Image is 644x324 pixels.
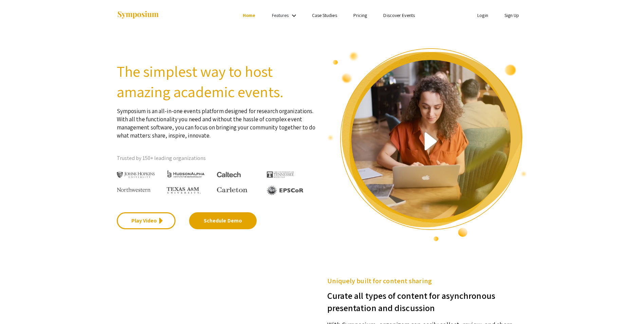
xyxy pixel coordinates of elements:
img: Texas A&M University [167,187,201,194]
img: Carleton [217,187,247,193]
iframe: Chat [5,293,29,319]
img: Caltech [217,172,241,178]
img: EPSCOR [267,185,304,195]
h3: Curate all types of content for asynchronous presentation and discussion [327,286,528,314]
a: Features [272,12,289,18]
h2: The simplest way to host amazing academic events. [117,61,317,102]
img: The University of Tennessee [267,172,294,178]
img: video overview of Symposium [327,48,528,242]
p: Symposium is an all-in-one events platform designed for research organizations. With all the func... [117,102,317,140]
a: Home [243,12,255,18]
a: Login [477,12,488,18]
img: Symposium by ForagerOne [117,11,159,20]
h5: Uniquely built for content sharing [327,276,528,286]
a: Sign Up [504,12,519,18]
img: HudsonAlpha [167,170,205,178]
a: Schedule Demo [189,212,257,229]
mat-icon: Expand Features list [290,12,298,20]
a: Pricing [353,12,367,18]
img: Johns Hopkins University [117,172,155,178]
p: Trusted by 150+ leading organizations [117,153,317,163]
a: Play Video [117,212,176,229]
a: Case Studies [312,12,337,18]
a: Discover Events [383,12,415,18]
img: Northwestern [117,187,151,192]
